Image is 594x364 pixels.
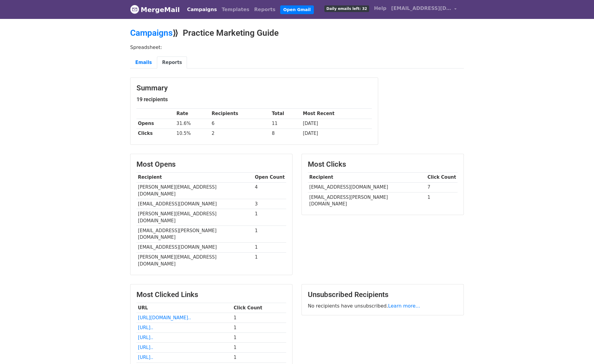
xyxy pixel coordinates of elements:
[253,242,286,252] td: 1
[138,335,153,340] a: [URL]..
[232,353,286,362] td: 1
[564,335,594,364] iframe: Chat Widget
[136,226,253,242] td: [EMAIL_ADDRESS][PERSON_NAME][DOMAIN_NAME]
[388,303,420,309] a: Learn more...
[232,323,286,333] td: 1
[136,252,253,269] td: [PERSON_NAME][EMAIL_ADDRESS][DOMAIN_NAME]
[232,333,286,343] td: 1
[136,160,286,169] h3: Most Opens
[253,172,286,182] th: Open Count
[253,182,286,199] td: 4
[130,28,173,38] a: Campaigns
[308,172,426,182] th: Recipient
[130,5,139,14] img: MergeMail logo
[175,109,210,119] th: Rate
[136,119,175,129] th: Opens
[175,129,210,138] td: 10.5%
[270,119,301,129] td: 11
[130,28,464,38] h2: ⟫ Practice Marketing Guide
[308,182,426,192] td: [EMAIL_ADDRESS][DOMAIN_NAME]
[270,129,301,138] td: 8
[253,209,286,226] td: 1
[136,96,372,103] h5: 19 recipients
[136,172,253,182] th: Recipient
[136,303,232,313] th: URL
[136,182,253,199] td: [PERSON_NAME][EMAIL_ADDRESS][DOMAIN_NAME]
[253,199,286,209] td: 3
[210,119,270,129] td: 6
[280,5,314,14] a: Open Gmail
[157,56,187,69] a: Reports
[302,109,372,119] th: Most Recent
[210,109,270,119] th: Recipients
[130,3,180,16] a: MergeMail
[136,209,253,226] td: [PERSON_NAME][EMAIL_ADDRESS][DOMAIN_NAME]
[308,192,426,209] td: [EMAIL_ADDRESS][PERSON_NAME][DOMAIN_NAME]
[185,4,219,16] a: Campaigns
[138,345,153,350] a: [URL]..
[232,313,286,323] td: 1
[136,199,253,209] td: [EMAIL_ADDRESS][DOMAIN_NAME]
[210,129,270,138] td: 2
[136,129,175,138] th: Clicks
[253,252,286,269] td: 1
[391,5,451,12] span: [EMAIL_ADDRESS][DOMAIN_NAME]
[372,2,389,14] a: Help
[389,2,459,17] a: [EMAIL_ADDRESS][DOMAIN_NAME]
[219,4,252,16] a: Templates
[232,303,286,313] th: Click Count
[136,290,286,299] h3: Most Clicked Links
[252,4,278,16] a: Reports
[136,84,372,93] h3: Summary
[302,129,372,138] td: [DATE]
[302,119,372,129] td: [DATE]
[322,2,372,14] a: Daily emails left: 32
[130,56,157,69] a: Emails
[270,109,301,119] th: Total
[324,5,369,12] span: Daily emails left: 32
[308,290,458,299] h3: Unsubscribed Recipients
[426,172,458,182] th: Click Count
[138,315,191,320] a: [URL][DOMAIN_NAME]..
[253,226,286,242] td: 1
[232,343,286,353] td: 1
[308,303,458,309] p: No recipients have unsubscribed.
[175,119,210,129] td: 31.6%
[426,182,458,192] td: 7
[308,160,458,169] h3: Most Clicks
[136,242,253,252] td: [EMAIL_ADDRESS][DOMAIN_NAME]
[138,325,153,330] a: [URL]..
[426,192,458,209] td: 1
[138,355,153,360] a: [URL]..
[130,44,464,50] p: Spreadsheet:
